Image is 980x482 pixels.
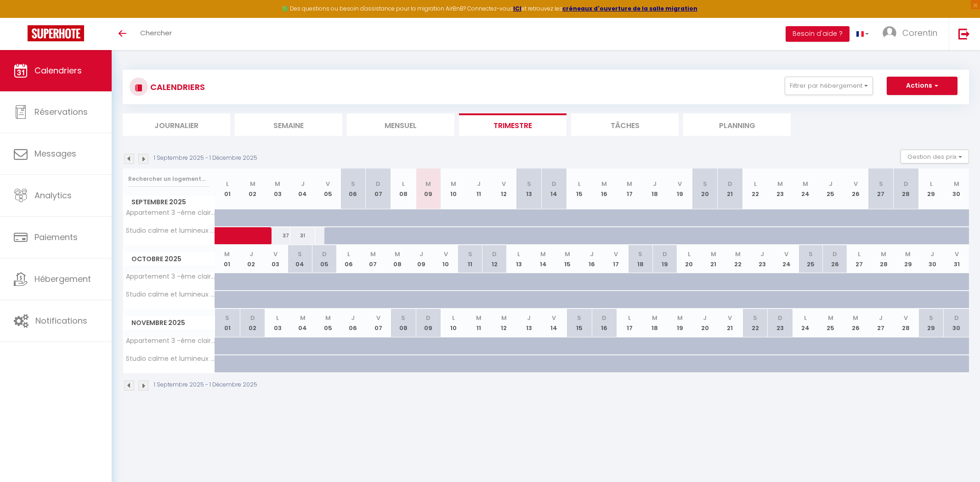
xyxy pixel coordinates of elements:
[552,314,556,322] abbr: V
[370,250,376,258] abbr: M
[276,314,279,322] abbr: L
[34,231,78,243] span: Paiements
[250,179,255,188] abbr: M
[502,179,506,188] abbr: V
[683,113,791,136] li: Planning
[954,314,959,322] abbr: D
[401,314,405,322] abbr: S
[818,309,843,337] th: 25
[315,309,340,337] th: 05
[288,245,312,273] th: 04
[425,179,431,188] abbr: M
[601,179,607,188] abbr: M
[322,250,327,258] abbr: D
[742,309,768,337] th: 22
[516,168,542,209] th: 13
[249,250,253,258] abbr: J
[125,209,216,216] span: Appartement 3 -ème clair et chaleureux [GEOGRAPHIC_DATA]
[347,250,350,258] abbr: L
[366,309,391,337] th: 07
[735,250,741,258] abbr: M
[123,252,215,266] span: Octobre 2025
[376,179,380,188] abbr: D
[628,245,652,273] th: 18
[663,250,667,258] abbr: D
[235,113,342,136] li: Semaine
[688,250,691,258] abbr: L
[667,168,692,209] th: 19
[930,250,934,258] abbr: J
[275,179,280,188] abbr: M
[542,309,567,337] th: 14
[312,245,336,273] th: 05
[434,245,458,273] th: 10
[677,314,683,322] abbr: M
[347,113,454,136] li: Mensuel
[853,314,858,322] abbr: M
[803,179,808,188] abbr: M
[785,77,873,95] button: Filtrer par hébergement
[154,381,257,389] p: 1 Septembre 2025 - 1 Décembre 2025
[652,245,677,273] th: 19
[652,314,657,322] abbr: M
[451,179,456,188] abbr: M
[477,179,481,188] abbr: J
[918,309,944,337] th: 29
[944,309,969,337] th: 30
[829,179,833,188] abbr: J
[452,314,455,322] abbr: L
[128,171,210,187] input: Rechercher un logement...
[701,245,725,273] th: 21
[883,26,896,40] img: ...
[628,314,631,322] abbr: L
[34,148,76,159] span: Messages
[777,179,783,188] abbr: M
[847,245,872,273] th: 27
[768,168,793,209] th: 23
[692,309,718,337] th: 20
[774,245,799,273] th: 24
[527,314,531,322] abbr: J
[902,27,937,39] span: Corentin
[409,245,434,273] th: 09
[843,168,868,209] th: 26
[876,18,949,50] a: ... Corentin
[265,227,290,244] div: 37
[555,245,580,273] th: 15
[468,250,472,258] abbr: S
[419,250,423,258] abbr: J
[703,314,707,322] abbr: J
[366,168,391,209] th: 07
[148,77,205,97] h3: CALENDRIERS
[642,168,667,209] th: 18
[742,168,768,209] th: 22
[391,168,416,209] th: 08
[604,245,629,273] th: 17
[768,309,793,337] th: 23
[300,314,306,322] abbr: M
[638,250,642,258] abbr: S
[793,309,818,337] th: 24
[580,245,604,273] th: 16
[809,250,813,258] abbr: S
[711,250,716,258] abbr: M
[301,179,305,188] abbr: J
[918,168,944,209] th: 29
[879,314,883,322] abbr: J
[476,314,482,322] abbr: M
[351,179,355,188] abbr: S
[944,168,969,209] th: 30
[786,26,850,42] button: Besoin d'aide ?
[140,28,172,38] span: Chercher
[265,309,290,337] th: 03
[920,245,945,273] th: 30
[904,314,908,322] abbr: V
[416,168,441,209] th: 09
[263,245,288,273] th: 03
[718,309,743,337] th: 21
[240,168,265,209] th: 02
[28,25,84,41] img: Super Booking
[828,314,833,322] abbr: M
[617,168,642,209] th: 17
[315,168,340,209] th: 05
